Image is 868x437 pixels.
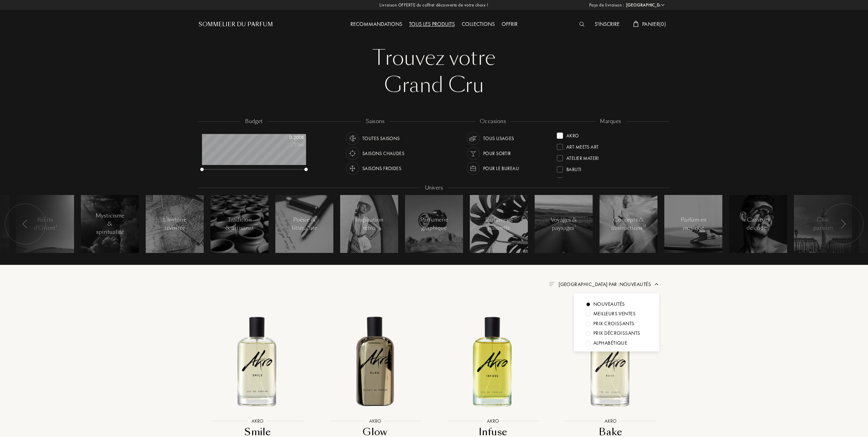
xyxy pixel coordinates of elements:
div: Art Meets Art [566,141,598,150]
div: L'histoire revisitée [160,216,189,232]
img: usage_occasion_party_white.svg [468,149,478,158]
div: Pour sortir [483,147,511,160]
div: Saisons froides [362,162,401,175]
div: budget [240,118,268,125]
a: Offrir [498,20,521,28]
div: Prix décroissants [593,329,640,337]
img: search_icn_white.svg [579,22,584,27]
img: arrow.png [654,282,659,287]
div: Akro [566,130,579,139]
div: Trouvez votre [204,44,664,72]
img: Infuse Akro [440,308,546,414]
img: cart_white.svg [633,21,639,27]
div: Casseurs de code [744,216,773,232]
div: Inspiration rétro [355,216,384,232]
div: Parfumerie graphique [420,216,449,232]
div: Toutes saisons [362,132,400,145]
img: Smile Akro [204,308,310,414]
img: arr_left.svg [23,220,28,228]
div: Meilleurs ventes [593,310,636,318]
img: filter_by.png [549,282,554,286]
span: 1 [575,224,576,228]
img: Bake Akro [558,308,664,414]
div: Nouveautés [593,300,625,308]
div: Alphabétique [593,339,627,347]
div: Recommandations [347,20,406,29]
div: Parfum en musique [679,216,708,232]
a: Collections [458,20,498,28]
img: usage_occasion_work_white.svg [468,164,478,173]
div: Atelier Materi [566,152,599,162]
img: usage_season_hot_white.svg [348,149,357,158]
div: Grand Cru [204,72,664,99]
div: Pour le bureau [483,162,519,175]
div: Voyages & paysages [549,216,578,232]
img: arr_left.svg [840,220,846,228]
img: usage_season_average_white.svg [348,134,357,143]
div: Prix croissants [593,320,635,328]
img: usage_occasion_all_white.svg [468,134,478,143]
div: Concepts & abstractions [611,216,646,232]
a: S'inscrire [591,20,623,28]
span: 13 [767,224,770,228]
a: Recommandations [347,20,406,28]
div: Mysticisme & spiritualité [96,212,125,236]
img: usage_season_cold_white.svg [348,164,357,173]
div: Baruti [566,164,581,173]
div: Poésie & littérature [290,216,319,232]
img: arrow_w.png [660,2,665,7]
span: [GEOGRAPHIC_DATA] par : Nouveautés [559,281,651,288]
div: Saisons chaudes [362,147,404,160]
div: Parfumerie naturelle [484,216,513,232]
div: Offrir [498,20,521,29]
span: 13 [643,224,646,228]
div: marques [595,118,626,125]
span: Pays de livraison : [589,2,624,9]
div: Univers [420,184,448,192]
div: Tous usages [483,132,514,145]
div: occasions [475,118,511,125]
div: /50mL [270,141,304,148]
div: Tous les produits [406,20,458,29]
div: Tradition & artisanat [225,216,254,232]
a: Tous les produits [406,20,458,28]
div: Binet-Papillon [566,175,600,184]
img: Glow Akro [322,308,428,414]
div: S'inscrire [591,20,623,29]
div: saisons [361,118,389,125]
span: Panier ( 0 ) [642,20,666,28]
a: Sommelier du Parfum [199,20,273,29]
div: 0 - 200 € [270,134,304,141]
div: Collections [458,20,498,29]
